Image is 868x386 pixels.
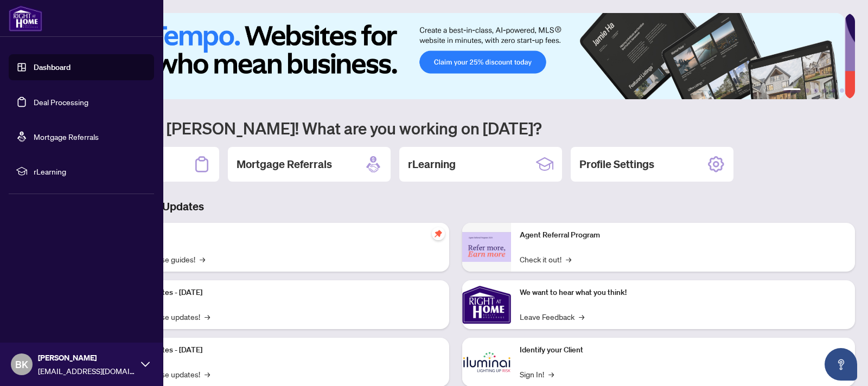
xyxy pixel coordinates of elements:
[114,344,441,356] p: Platform Updates - [DATE]
[56,199,855,214] h3: Brokerage & Industry Updates
[237,157,332,172] h2: Mortgage Referrals
[520,253,571,265] a: Check it out!→
[831,88,835,93] button: 5
[579,157,654,172] h2: Profile Settings
[520,229,846,241] p: Agent Referral Program
[56,13,845,99] img: Slide 0
[15,357,28,372] span: BK
[205,368,210,380] span: →
[38,352,136,364] span: [PERSON_NAME]
[520,368,554,380] a: Sign In!→
[520,344,846,356] p: Identify your Client
[462,280,511,329] img: We want to hear what you think!
[38,365,136,377] span: [EMAIL_ADDRESS][DOMAIN_NAME]
[840,88,844,93] button: 6
[408,157,456,172] h2: rLearning
[520,287,846,299] p: We want to hear what you think!
[34,165,146,177] span: rLearning
[579,311,584,323] span: →
[462,232,511,262] img: Agent Referral Program
[432,227,445,240] span: pushpin
[34,132,99,141] a: Mortgage Referrals
[114,229,441,241] p: Self-Help
[34,62,71,72] a: Dashboard
[56,118,855,138] h1: Welcome back [PERSON_NAME]! What are you working on [DATE]?
[814,88,818,93] button: 3
[114,287,441,299] p: Platform Updates - [DATE]
[548,368,554,380] span: →
[783,88,801,93] button: 1
[9,5,42,31] img: logo
[34,97,88,107] a: Deal Processing
[200,253,205,265] span: →
[822,88,827,93] button: 4
[825,348,857,381] button: Open asap
[566,253,571,265] span: →
[520,311,584,323] a: Leave Feedback→
[805,88,809,93] button: 2
[205,311,210,323] span: →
